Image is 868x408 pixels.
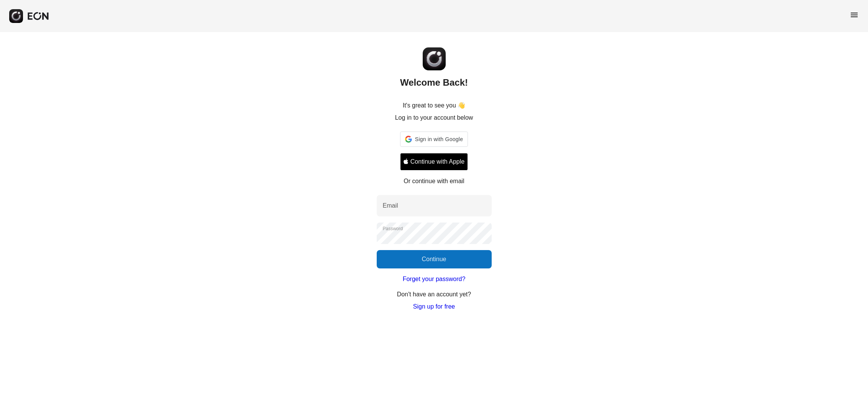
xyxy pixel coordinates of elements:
[413,302,455,311] a: Sign up for free
[383,226,403,232] label: Password
[395,113,473,122] p: Log in to your account below
[400,153,468,171] button: Signin with apple ID
[415,135,463,144] span: Sign in with Google
[404,177,464,186] p: Or continue with email
[377,250,492,268] button: Continue
[400,76,468,89] h2: Welcome Back!
[383,201,398,210] label: Email
[397,290,471,299] p: Don't have an account yet?
[850,10,859,20] span: menu
[400,132,468,147] div: Sign in with Google
[403,275,466,284] a: Forget your password?
[403,101,466,110] p: It's great to see you 👋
